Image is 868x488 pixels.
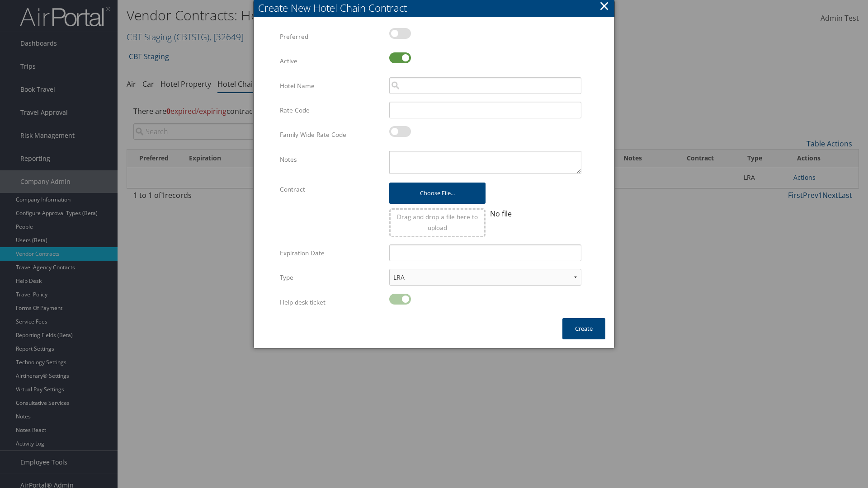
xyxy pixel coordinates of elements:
label: Help desk ticket [280,294,382,311]
label: Hotel Name [280,77,382,94]
label: Rate Code [280,102,382,119]
span: Drag and drop a file here to upload [397,212,478,232]
label: Preferred [280,28,382,45]
button: Create [562,318,605,339]
span: No file [490,209,512,219]
label: Type [280,269,382,286]
label: Expiration Date [280,244,382,262]
div: Create New Hotel Chain Contract [258,1,614,15]
label: Contract [280,181,382,198]
label: Notes [280,151,382,168]
label: Family Wide Rate Code [280,126,382,143]
label: Active [280,52,382,70]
